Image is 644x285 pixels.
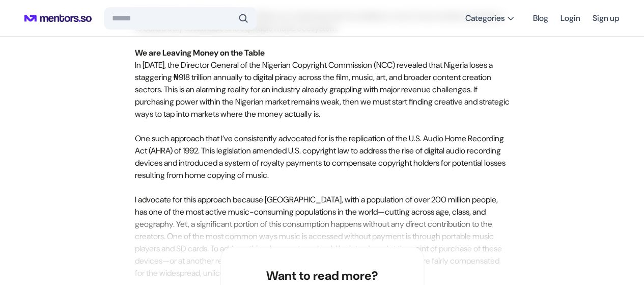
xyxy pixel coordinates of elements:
[593,9,620,28] a: Sign up
[135,133,510,182] p: One such approach that I’ve consistently advocated for is the replication of the U.S. Audio Home ...
[135,47,510,120] p: In [DATE], the Director General of the Nigerian Copyright Commission (NCC) revealed that Nigeria ...
[233,268,411,284] h3: Want to read more?
[135,194,510,279] p: I advocate for this approach because [GEOGRAPHIC_DATA], with a population of over 200 million peo...
[465,13,505,23] span: Categories
[459,9,521,28] button: Categories
[135,47,265,58] strong: We are Leaving Money on the Table
[561,9,580,28] a: Login
[533,9,548,28] a: Blog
